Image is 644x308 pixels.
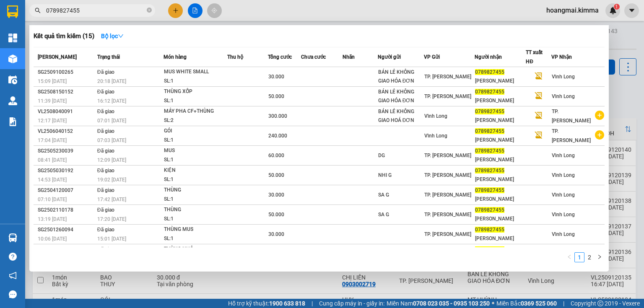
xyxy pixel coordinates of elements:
[584,252,595,262] li: 2
[475,207,504,213] span: 0789827455
[38,137,67,143] span: 17:04 [DATE]
[38,147,95,155] div: SG2505230039
[8,75,17,84] img: warehouse-icon
[424,74,471,80] span: TP. [PERSON_NAME]
[147,8,152,13] span: close-circle
[38,186,95,195] div: SG2504120007
[378,171,423,180] div: NHI G
[424,153,471,158] span: TP. [PERSON_NAME]
[424,133,447,139] span: Vĩnh Long
[552,153,575,158] span: Vĩnh Long
[38,236,67,242] span: 10:06 [DATE]
[164,146,227,155] div: MUS
[378,68,423,85] div: BÁN LẺ KHÔNG GIAO HÓA ĐƠN
[38,118,67,124] span: 12:17 [DATE]
[38,54,77,60] span: [PERSON_NAME]
[38,245,95,254] div: SG2501230098
[475,195,525,204] div: [PERSON_NAME]
[164,116,227,125] div: SL: 2
[46,6,145,15] input: Tìm tên, số ĐT hoặc mã đơn
[38,107,95,116] div: VL2508040091
[164,127,227,136] div: GÓI
[595,111,604,120] span: plus-circle
[38,98,67,104] span: 11:39 [DATE]
[585,253,594,262] a: 2
[475,246,504,252] span: 0789827455
[8,117,17,126] img: solution-icon
[475,89,504,95] span: 0789827455
[164,234,227,243] div: SL: 1
[378,54,401,60] span: Người gửi
[38,68,95,77] div: SG2509100265
[475,77,525,85] div: [PERSON_NAME]
[94,29,130,43] button: Bộ lọcdown
[38,157,67,163] span: 08:41 [DATE]
[164,96,227,106] div: SL: 1
[147,7,152,15] span: close-circle
[164,225,227,234] div: THÙNG MUS
[97,98,126,104] span: 16:12 [DATE]
[164,245,227,254] div: THÙNG NHỎ
[475,128,504,134] span: 0789827455
[268,133,287,139] span: 240.000
[475,136,525,145] div: [PERSON_NAME]
[378,88,423,105] div: BÁN LẺ KHÔNG GIAO HÓA ĐƠN
[97,89,114,95] span: Đã giao
[343,54,355,60] span: Nhãn
[552,212,575,217] span: Vĩnh Long
[97,168,114,173] span: Đã giao
[567,254,572,259] span: left
[378,191,423,199] div: SA G
[475,54,502,60] span: Người nhận
[8,34,17,42] img: dashboard-icon
[9,253,17,261] span: question-circle
[9,290,17,298] span: message
[164,77,227,86] div: SL: 1
[424,192,471,198] span: TP. [PERSON_NAME]
[97,157,126,163] span: 12:09 [DATE]
[475,234,525,243] div: [PERSON_NAME]
[575,253,584,262] a: 1
[38,88,95,96] div: SG2508150152
[164,107,227,116] div: MÁY PHA CF+THÙNG
[475,168,504,173] span: 0789827455
[97,109,114,114] span: Đã giao
[552,231,575,237] span: Vĩnh Long
[552,93,575,99] span: Vĩnh Long
[164,136,227,145] div: SL: 1
[38,166,95,175] div: SG2505030192
[268,54,292,60] span: Tổng cước
[38,78,67,84] span: 15:09 [DATE]
[301,54,326,60] span: Chưa cước
[424,231,471,237] span: TP. [PERSON_NAME]
[38,216,67,222] span: 13:19 [DATE]
[97,128,114,134] span: Đã giao
[424,54,440,60] span: VP Gửi
[227,54,243,60] span: Thu hộ
[268,231,284,237] span: 30.000
[34,32,94,41] h3: Kết quả tìm kiếm ( 15 )
[97,227,114,233] span: Đã giao
[38,127,95,136] div: VL2506040152
[268,93,284,99] span: 50.000
[597,254,602,259] span: right
[424,212,471,217] span: TP. [PERSON_NAME]
[97,246,114,252] span: Đã giao
[268,153,284,158] span: 60.000
[118,33,124,39] span: down
[38,197,67,202] span: 07:10 [DATE]
[475,148,504,154] span: 0789827455
[35,8,41,13] span: search
[552,109,591,124] span: TP. [PERSON_NAME]
[164,215,227,224] div: SL: 1
[268,192,284,198] span: 30.000
[97,207,114,213] span: Đã giao
[97,177,126,183] span: 19:02 [DATE]
[475,69,504,75] span: 0789827455
[378,107,423,125] div: BÁN LẺ KHÔNG GIAO HOÁ ĐƠN
[9,272,17,280] span: notification
[475,227,504,233] span: 0789827455
[378,210,423,219] div: SA G
[97,69,114,75] span: Đã giao
[595,252,605,262] button: right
